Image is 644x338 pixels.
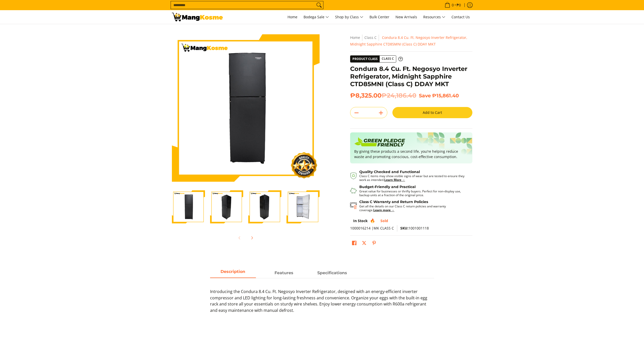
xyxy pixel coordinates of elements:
p: Class C items may show visible signs of wear but are tested to ensure they work as intended. [359,174,467,182]
a: Description [210,268,256,278]
span: Contact Us [451,14,470,19]
span: • [443,2,462,8]
span: Sold [380,218,388,223]
span: Bulk Center [369,14,389,19]
a: Home [285,10,300,24]
span: Condura 8.4 Cu. Ft. Negosyo Inverter Refrigerator, Midnight Sapphire CTD85MNI (Class C) DDAY MKT [350,35,467,47]
a: Description 2 [309,268,355,278]
button: Next [246,232,257,243]
span: In Stock [353,218,368,223]
span: 0 [451,3,455,7]
img: Condura 8.4 Cu. Ft. Negosyo Inverter Refrigerator, Midnight Sapphire CTD85MNI (Class C) DDAY MKT-3 [248,190,281,223]
span: Home [287,14,297,19]
a: Product Class Class C [350,55,403,63]
nav: Main Menu [228,10,472,24]
a: Shop by Class [333,10,366,24]
span: ₱15,861.40 [432,93,459,99]
strong: Budget-Friendly and Practical [359,185,416,189]
span: SKU: [400,226,408,231]
span: Shop by Class [335,14,363,20]
button: Subtract [350,109,363,117]
a: Post on X [361,239,368,248]
img: Badge sustainability green pledge friendly [354,136,405,149]
img: Condura 8.5 Cu. Ft. Negosyo Ref (Class C) 9.9. DDAY l Mang Kosme [172,13,223,21]
span: ₱0 [456,3,462,7]
span: Bodega Sale [304,14,329,20]
a: New Arrivals [393,10,420,24]
span: New Arrivals [395,14,417,19]
button: Add [375,109,387,117]
img: Condura 8.4 Cu. Ft. Negosyo Inverter Refrigerator, Midnight Sapphire CTD85MNI (Class C) DDAY MKT [172,34,320,182]
a: Share on Facebook [351,239,358,248]
strong: Quality Checked and Functional [359,170,420,174]
span: Description [210,268,256,278]
span: Class C [380,56,396,62]
strong: Features [275,270,293,275]
p: Great value for businesses or thrifty buyers. Perfect for non-display use, backup units at a frac... [359,189,467,197]
div: Description [210,278,434,319]
strong: Class C Warranty and Return Policies [359,199,428,204]
span: 1001001118 [400,226,429,231]
del: ₱24,186.40 [381,92,416,99]
span: ₱8,325.00 [350,92,416,99]
a: Learn More → [384,178,405,182]
a: Bulk Center [367,10,392,24]
button: Search [315,1,323,9]
img: Condura 8.4 Cu. Ft. Negosyo Inverter Refrigerator, Midnight Sapphire CTD85MNI (Class C) DDAY MKT-2 [210,190,243,223]
a: Home [350,35,360,40]
span: Resources [423,14,445,20]
a: Class C [364,35,377,40]
span: 1000016214 |MK CLASS C [350,226,394,231]
a: Pin on Pinterest [371,239,378,248]
h1: Condura 8.4 Cu. Ft. Negosyo Inverter Refrigerator, Midnight Sapphire CTD85MNI (Class C) DDAY MKT [350,65,472,88]
strong: Specifications [317,270,347,275]
button: Add to Cart [392,107,472,118]
a: Bodega Sale [301,10,332,24]
span: Save [419,93,431,99]
p: Get all the details on our Class C return policies and warranty coverage. [359,204,467,212]
span: Product Class [350,56,380,62]
p: Introducing the Condura 8.4 Cu. Ft. Negosyo Inverter Refrigerator, designed with an energy-effici... [210,288,434,319]
a: Resources [421,10,448,24]
a: Learn more → [373,208,394,212]
p: By giving these products a second life, you’re helping reduce waste and promoting conscious, cost... [354,149,468,159]
nav: Breadcrumbs [350,34,472,48]
a: Contact Us [449,10,472,24]
a: Description 1 [261,268,307,278]
img: Condura 8.4 Cu. Ft. Negosyo Inverter Refrigerator, Midnight Sapphire CTD85MNI (Class C) DDAY MKT-1 [172,190,205,223]
img: Condura 8.4 Cu. Ft. Negosyo Inverter Refrigerator, Midnight Sapphire CTD85MNI (Class C) DDAY MKT-4 [286,190,320,223]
